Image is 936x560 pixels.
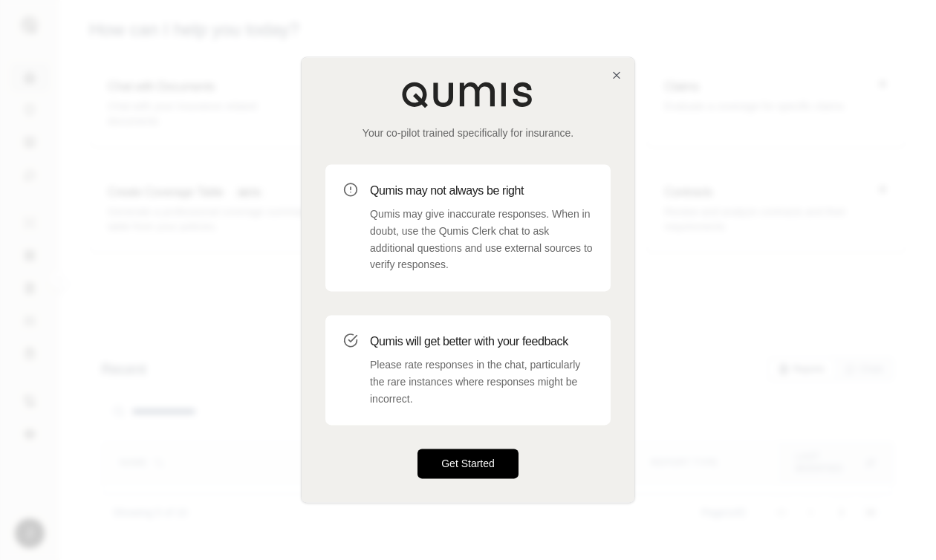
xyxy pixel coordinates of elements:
[370,206,593,273] p: Qumis may give inaccurate responses. When in doubt, use the Qumis Clerk chat to ask additional qu...
[401,81,535,108] img: Qumis Logo
[417,449,519,479] button: Get Started
[325,126,611,140] p: Your co-pilot trained specifically for insurance.
[370,333,593,351] h3: Qumis will get better with your feedback
[370,182,593,200] h3: Qumis may not always be right
[370,356,593,407] p: Please rate responses in the chat, particularly the rare instances where responses might be incor...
